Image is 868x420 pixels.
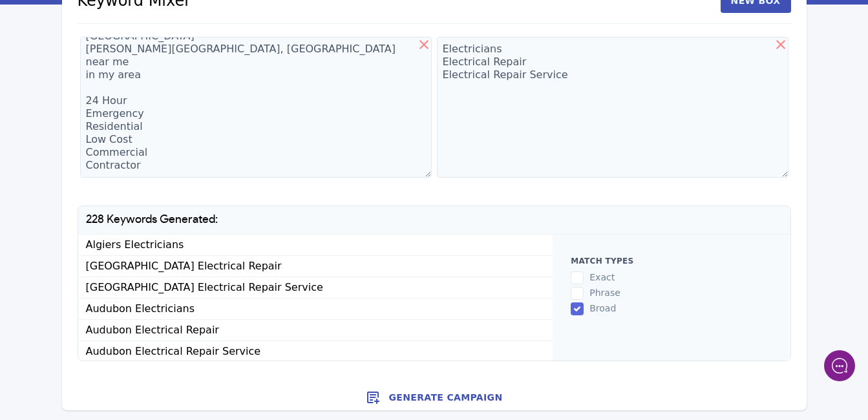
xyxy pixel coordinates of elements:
[78,235,553,256] li: Algiers Electricians
[78,320,553,341] li: Audubon Electrical Repair
[19,63,239,83] h1: Welcome to Fiuti!
[78,206,790,234] h1: 228 Keywords Generated:
[62,384,807,410] button: Generate Campaign
[824,350,855,381] iframe: gist-messenger-bubble-iframe
[83,158,155,169] span: New conversation
[589,303,616,313] span: broad
[20,151,238,176] button: New conversation
[78,277,553,299] li: [GEOGRAPHIC_DATA] Electrical Repair Service
[78,341,553,362] li: Audubon Electrical Repair Service
[108,311,164,319] span: We run on Gist
[571,255,772,267] h2: Match types
[589,272,615,282] span: exact
[19,86,239,127] h2: Can I help you with anything?
[589,288,620,298] span: phrase
[571,287,584,300] input: phrase
[78,256,553,277] li: [GEOGRAPHIC_DATA] Electrical Repair
[78,299,553,320] li: Audubon Electricians
[571,271,584,284] input: exact
[571,302,584,315] input: broad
